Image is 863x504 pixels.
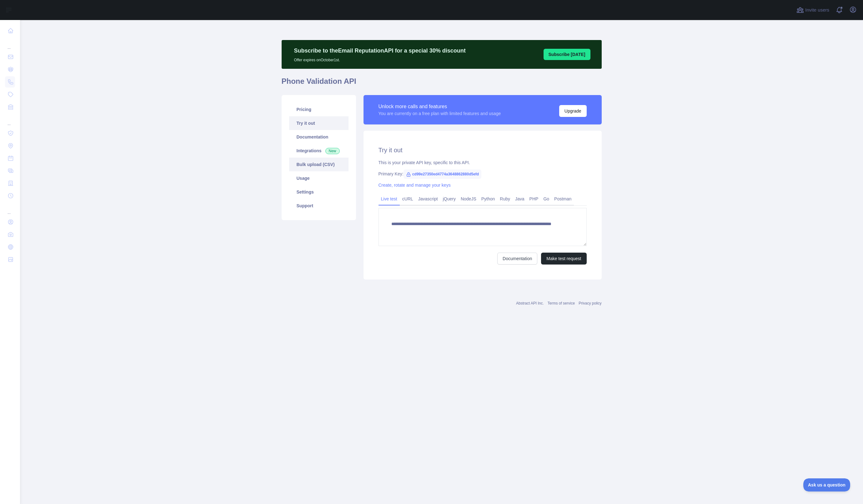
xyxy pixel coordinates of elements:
span: cd99e27350ed4774a3648862880d5efd [404,169,482,179]
a: NodeJS [458,194,479,204]
p: Subscribe to the Email Reputation API for a special 30 % discount [294,46,466,55]
div: This is your private API key, specific to this API. [379,159,587,166]
p: Offer expires on October 1st. [294,55,466,63]
h2: Try it out [379,146,587,154]
a: Go [541,194,552,204]
div: ... [5,38,15,50]
a: Java [513,194,527,204]
h1: Phone Validation API [282,76,602,91]
a: Abstract API Inc. [516,301,544,305]
a: Create, rotate and manage your keys [379,183,451,188]
div: ... [5,114,15,126]
button: Upgrade [559,105,587,117]
a: Usage [289,171,349,185]
a: jQuery [440,194,458,204]
a: Privacy policy [579,301,601,305]
a: PHP [527,194,541,204]
a: Python [479,194,498,204]
button: Make test request [541,253,586,265]
a: Integrations New [289,144,349,158]
a: Live test [379,194,400,204]
div: Unlock more calls and features [379,103,501,110]
div: ... [5,203,15,215]
a: Terms of service [548,301,575,305]
a: Javascript [416,194,440,204]
span: New [325,148,340,154]
button: Invite users [795,5,830,15]
a: Documentation [497,253,537,265]
div: You are currently on a free plan with limited features and usage [379,110,501,117]
span: Invite users [805,7,829,14]
a: Support [289,199,349,213]
a: Pricing [289,103,349,116]
a: Postman [552,194,574,204]
a: cURL [400,194,416,204]
a: Ruby [497,194,513,204]
a: Bulk upload (CSV) [289,158,349,171]
iframe: Toggle Customer Support [803,478,850,491]
button: Subscribe [DATE] [544,49,590,60]
a: Try it out [289,116,349,130]
div: Primary Key: [379,171,587,177]
a: Documentation [289,130,349,144]
a: Settings [289,185,349,199]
